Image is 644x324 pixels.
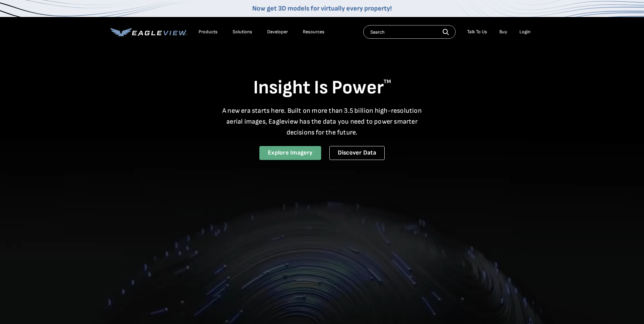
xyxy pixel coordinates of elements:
p: A new era starts here. Built on more than 3.5 billion high-resolution aerial images, Eagleview ha... [218,105,426,138]
sup: TM [384,78,391,85]
input: Search [363,25,456,39]
a: Buy [499,29,507,35]
div: Products [199,29,218,35]
div: Resources [303,29,325,35]
div: Login [519,29,531,35]
h1: Insight Is Power [110,76,534,100]
a: Now get 3D models for virtually every property! [252,4,392,13]
a: Discover Data [329,146,385,160]
div: Solutions [233,29,252,35]
a: Developer [267,29,288,35]
div: Talk To Us [467,29,487,35]
a: Explore Imagery [259,146,321,160]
